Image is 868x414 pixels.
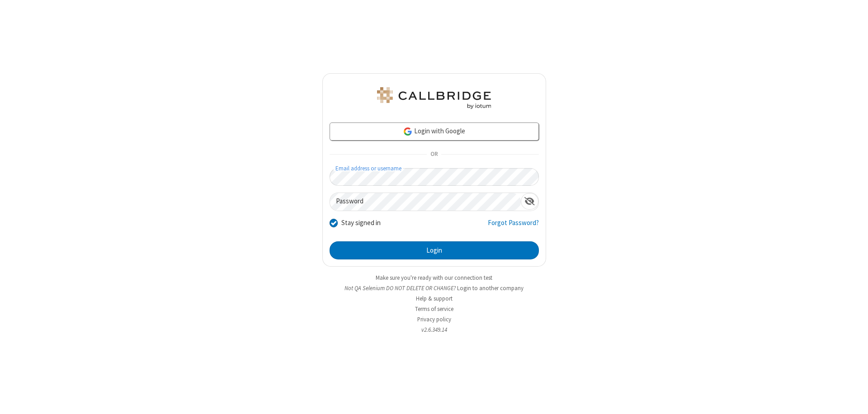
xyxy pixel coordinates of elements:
a: Make sure you're ready with our connection test [376,274,492,282]
span: OR [427,148,441,161]
input: Email address or username [330,168,539,186]
a: Help & support [416,295,453,302]
input: Password [330,193,521,211]
li: Not QA Selenium DO NOT DELETE OR CHANGE? [322,284,546,292]
img: google-icon.png [403,127,413,136]
a: Terms of service [415,305,453,313]
button: Login [330,241,539,259]
li: v2.6.349.14 [322,325,546,334]
a: Forgot Password? [488,218,539,235]
a: Privacy policy [417,315,451,323]
div: Show password [521,193,538,210]
a: Login with Google [330,122,539,141]
label: Stay signed in [341,218,381,228]
button: Login to another company [457,284,524,292]
img: QA Selenium DO NOT DELETE OR CHANGE [375,87,493,109]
